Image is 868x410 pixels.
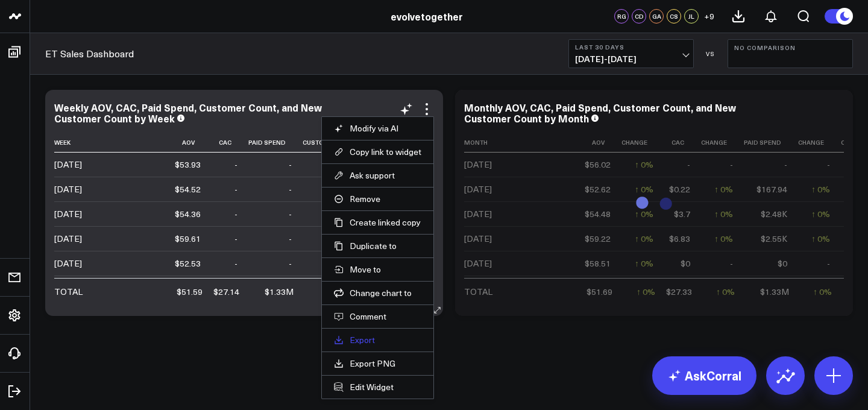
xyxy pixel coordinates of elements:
div: - [730,159,733,171]
div: - [234,183,237,195]
div: $53.93 [175,159,201,171]
button: +9 [702,9,716,24]
div: - [234,257,237,270]
div: - [289,257,292,270]
div: RG [614,9,629,24]
th: Cac [664,133,701,153]
div: $58.51 [585,257,611,270]
div: $52.53 [175,257,201,270]
div: $54.48 [585,208,611,220]
div: TOTAL [464,286,492,298]
div: $59.22 [585,233,611,245]
div: [DATE] [464,233,492,245]
div: VS [700,50,722,57]
div: - [784,159,787,171]
div: $52.62 [585,183,611,195]
th: Cac [212,133,248,153]
div: [DATE] [54,233,82,245]
button: Copy link to widget [334,147,421,157]
div: JL [684,9,699,24]
div: ↑ 0% [635,257,653,270]
div: $0 [778,257,787,270]
b: No Comparison [734,44,846,51]
button: Remove [334,194,421,204]
a: AskCorral [652,356,756,395]
th: Customer Count [303,133,377,153]
button: Change chart to [334,288,421,298]
div: [DATE] [464,159,492,171]
div: $59.61 [175,233,201,245]
div: Weekly AOV, CAC, Paid Spend, Customer Count, and New Customer Count by Week [54,101,322,125]
div: $6.83 [669,233,690,245]
div: $51.69 [587,286,612,298]
div: $2.48K [761,208,787,220]
div: - [730,257,733,270]
button: Modify via AI [334,123,421,134]
div: - [234,208,237,220]
span: [DATE] - [DATE] [575,54,687,64]
div: - [289,208,292,220]
div: ↑ 0% [811,233,830,245]
div: - [234,233,237,245]
div: ↑ 0% [714,208,733,220]
div: ↑ 0% [811,183,830,195]
div: $27.33 [666,286,692,298]
div: Monthly AOV, CAC, Paid Spend, Customer Count, and New Customer Count by Month [464,101,736,125]
div: ↑ 0% [635,208,653,220]
div: $56.02 [585,159,611,171]
div: ↑ 0% [635,183,653,195]
div: - [687,159,690,171]
div: $1.33M [265,286,294,298]
div: $3.7 [674,208,690,220]
div: [DATE] [54,159,82,171]
div: $1.33M [760,286,789,298]
button: Move to [334,264,421,275]
th: Month [464,133,585,153]
th: Change [798,133,841,153]
a: evolvetogether [391,10,463,23]
button: No Comparison [728,39,853,68]
b: Last 30 Days [575,43,687,51]
div: $51.59 [177,286,203,298]
div: $54.36 [175,208,201,220]
th: Change [621,133,664,153]
a: Export [334,335,421,345]
div: $0 [681,257,690,270]
div: TOTAL [54,286,83,298]
th: Paid Spend [248,133,303,153]
div: ↑ 0% [635,233,653,245]
div: $167.94 [756,183,787,195]
button: Ask support [334,170,421,181]
div: [DATE] [54,208,82,220]
div: $27.14 [213,286,239,298]
button: Comment [334,311,421,322]
th: Aov [175,133,212,153]
div: CD [632,9,646,24]
span: + 9 [704,12,714,20]
button: Duplicate to [334,241,421,251]
button: Last 30 Days[DATE]-[DATE] [568,39,694,68]
div: - [289,183,292,195]
div: GA [649,9,664,24]
div: ↑ 0% [716,286,735,298]
div: [DATE] [464,183,492,195]
div: ↑ 0% [635,159,653,171]
div: ↑ 0% [714,233,733,245]
div: ↑ 0% [813,286,832,298]
button: Edit Widget [334,382,421,393]
div: [DATE] [464,257,492,270]
div: - [234,159,237,171]
th: Week [54,133,175,153]
div: - [827,159,830,171]
button: Create linked copy [334,217,421,228]
div: [DATE] [464,208,492,220]
div: - [289,159,292,171]
div: [DATE] [54,257,82,270]
div: - [827,257,830,270]
th: Change [701,133,744,153]
div: ↑ 0% [811,208,830,220]
div: ↑ 0% [637,286,655,298]
div: $54.52 [175,183,201,195]
a: Export PNG [334,358,421,369]
div: CS [667,9,681,24]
